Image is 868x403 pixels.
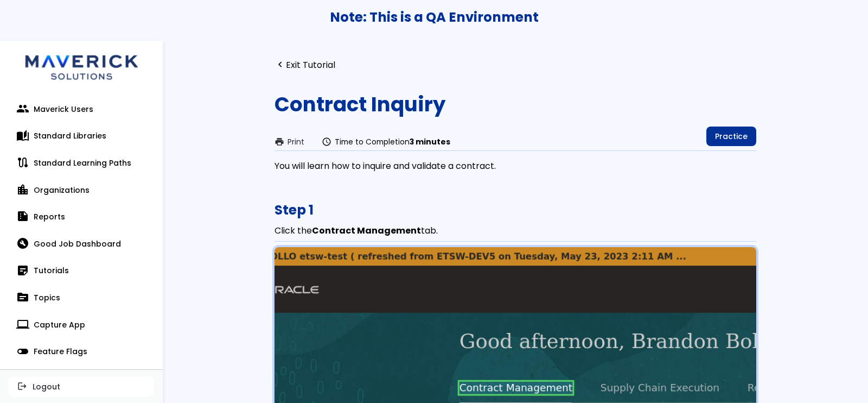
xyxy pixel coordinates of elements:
[275,137,284,146] span: print
[17,382,27,391] span: logout
[288,137,304,146] span: Print
[275,93,445,116] h1: Contract Inquiry
[9,98,154,120] a: peopleMaverick Users
[17,265,28,276] span: sticky_note_2
[322,137,331,146] span: schedule
[9,341,154,362] a: toggle_offFeature Flags
[9,125,154,147] a: auto_storiesStandard Libraries
[706,127,756,146] a: Practice
[9,152,154,174] a: routeStandard Learning Paths
[9,233,154,255] a: build_circleGood Job Dashboard
[16,41,146,90] img: logo.svg
[275,60,335,70] a: navigate_beforeExit Tutorial
[17,346,28,357] span: toggle_off
[275,160,756,173] div: You will learn how to inquire and validate a contract.
[275,60,286,70] span: navigate_before
[275,137,304,146] button: printPrint
[312,224,421,237] b: Contract Management
[410,136,450,147] strong: 3 minutes
[17,158,28,168] span: route
[9,287,154,308] a: topicTopics
[275,201,756,219] h3: Step 1
[9,376,154,396] button: logoutLogout
[17,292,28,303] span: topic
[17,238,28,249] span: build_circle
[17,185,28,196] span: location_city
[9,260,154,282] a: sticky_note_2Tutorials
[335,137,450,146] span: Time to Completion
[9,206,154,228] a: summarizeReports
[275,224,438,237] span: Click the tab.
[17,319,28,330] span: computer
[9,179,154,201] a: location_cityOrganizations
[17,104,28,115] span: people
[17,211,28,222] span: summarize
[17,130,28,141] span: auto_stories
[9,314,154,336] a: computerCapture App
